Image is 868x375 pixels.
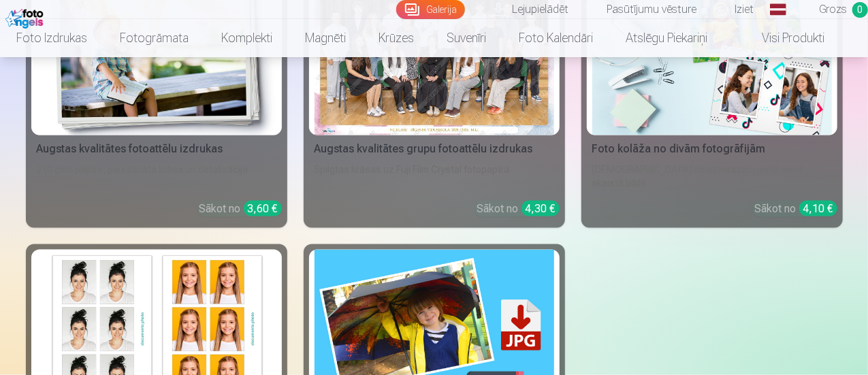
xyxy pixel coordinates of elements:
div: [DEMOGRAPHIC_DATA] neaizmirstami mirkļi vienā skaistā bildē [587,163,837,190]
div: 4,30 € [521,201,560,216]
span: Grozs [819,1,847,18]
img: /fa1 [5,5,47,29]
div: Augstas kvalitātes grupu fotoattēlu izdrukas [309,141,560,157]
a: Fotogrāmata [103,19,205,57]
div: 210 gsm papīrs, piesātināta krāsa un detalizācija [31,163,282,190]
a: Magnēti [289,19,362,57]
a: Krūzes [362,19,430,57]
a: Visi produkti [724,19,841,57]
div: Foto kolāža no divām fotogrāfijām [587,141,837,157]
div: Spilgtas krāsas uz Fuji Film Crystal fotopapīra [309,163,560,190]
a: Komplekti [205,19,289,57]
a: Atslēgu piekariņi [609,19,724,57]
div: Sākot no [477,201,560,217]
div: 3,60 € [244,201,282,216]
div: Augstas kvalitātes fotoattēlu izdrukas [31,141,282,157]
span: 0 [852,2,868,18]
div: 4,10 € [799,201,837,216]
a: Foto kalendāri [502,19,609,57]
div: Sākot no [755,201,837,217]
a: Suvenīri [430,19,502,57]
div: Sākot no [199,201,282,217]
